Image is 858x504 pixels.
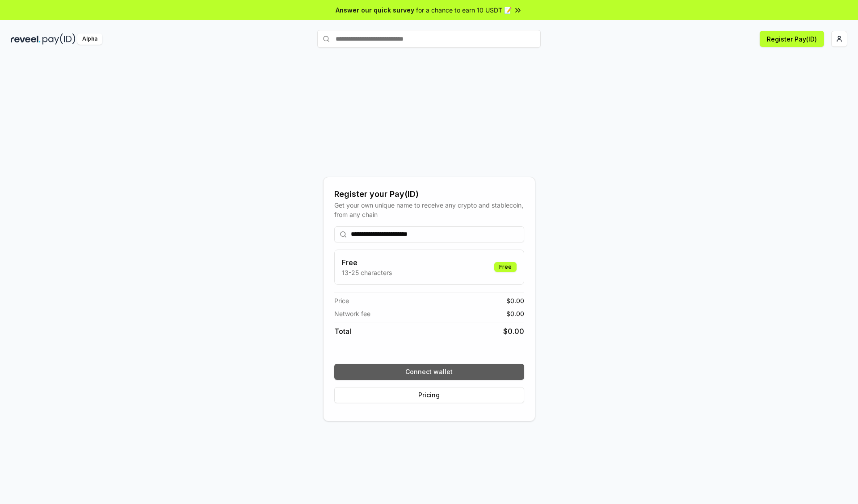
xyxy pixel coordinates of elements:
[42,33,76,45] img: pay_id
[494,262,517,272] div: Free
[334,326,351,337] span: Total
[11,33,41,45] img: reveel_dark
[334,309,370,318] span: Network fee
[506,309,524,318] span: $ 0.00
[334,188,524,200] div: Register your Pay(ID)
[760,31,824,47] button: Register Pay(ID)
[336,5,414,15] span: Answer our quick survey
[416,5,512,15] span: for a chance to earn 10 USDT 📝
[334,364,524,380] button: Connect wallet
[342,257,392,268] h3: Free
[334,200,524,219] div: Get your own unique name to receive any crypto and stablecoin, from any chain
[334,296,349,305] span: Price
[334,387,524,403] button: Pricing
[503,326,524,337] span: $ 0.00
[506,296,524,305] span: $ 0.00
[342,268,392,277] p: 13-25 characters
[77,33,102,45] div: Alpha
